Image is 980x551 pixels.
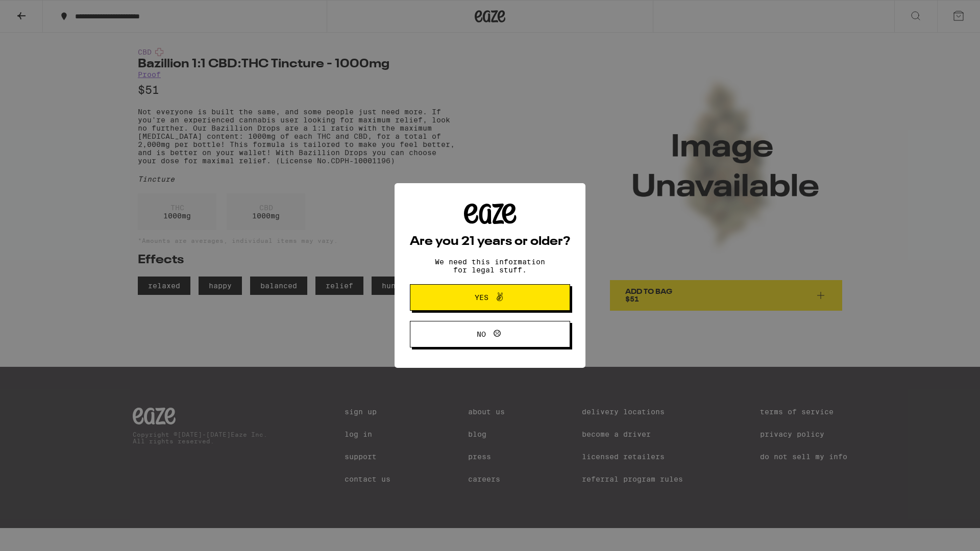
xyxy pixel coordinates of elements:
[475,294,488,301] span: Yes
[426,258,554,274] p: We need this information for legal stuff.
[410,236,570,248] h2: Are you 21 years or older?
[477,331,486,338] span: No
[410,284,570,311] button: Yes
[410,321,570,347] button: No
